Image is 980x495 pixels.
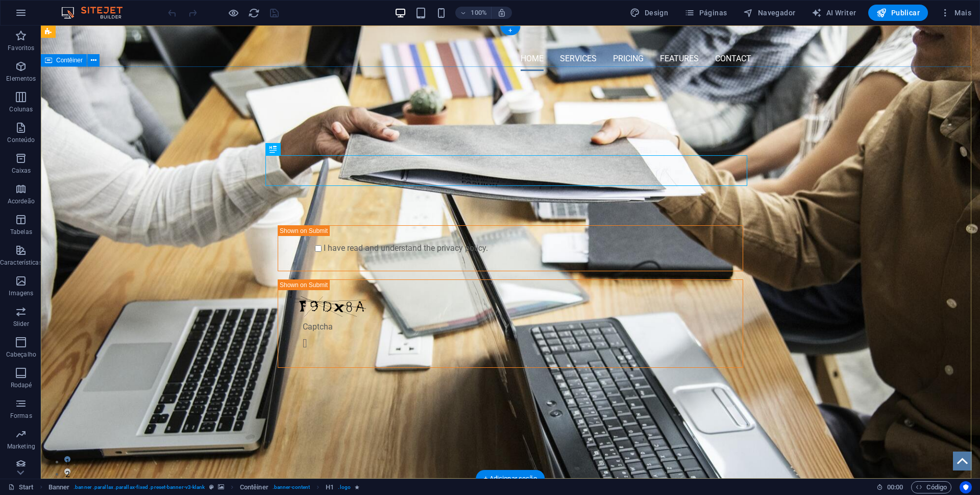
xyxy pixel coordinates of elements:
p: Colunas [9,105,33,113]
p: Cabeçalho [6,350,36,359]
span: Publicar [876,8,920,18]
span: . banner-content [273,481,310,493]
button: 1 [23,431,30,437]
p: Marketing [7,442,35,451]
i: O elemento contém uma animação [355,484,359,490]
button: Design [626,5,672,21]
button: 100% [455,7,492,19]
button: Navegador [739,5,799,21]
h6: Tempo de sessão [876,481,903,493]
span: Contêiner [56,57,83,63]
button: Clique aqui para sair do modo de visualização e continuar editando [227,7,239,19]
span: Clique para selecionar. Clique duas vezes para editar [240,481,268,493]
i: Este elemento é uma predefinição personalizável [209,484,214,490]
span: : [894,483,896,491]
p: Formas [10,412,32,420]
button: Páginas [680,5,731,21]
span: Código [916,481,947,493]
span: Clique para selecionar. Clique duas vezes para editar [326,481,334,493]
p: Imagens [9,289,33,297]
p: Favoritos [8,44,34,52]
button: Código [911,481,951,493]
span: Mais [940,8,971,18]
span: AI Writer [812,8,856,18]
button: 2 [23,443,30,449]
i: Ao redimensionar, ajusta automaticamente o nível de zoom para caber no dispositivo escolhido. [497,8,506,17]
button: reload [248,7,260,19]
span: . logo [338,481,350,493]
p: Rodapé [11,381,32,389]
span: Páginas [684,8,727,18]
button: AI Writer [807,5,860,21]
p: Elementos [6,75,36,83]
p: Acordeão [8,197,35,205]
a: Clique para cancelar a seleção. Clique duas vezes para abrir as Páginas [8,481,34,493]
p: Conteúdo [7,136,35,144]
div: + Adicionar seção [476,470,545,487]
span: 00 00 [887,481,903,493]
button: Mais [936,5,975,21]
span: Navegador [743,8,795,18]
p: Tabelas [10,228,32,236]
h6: 100% [471,7,487,19]
img: Editor Logo [59,7,135,19]
p: Slider [13,320,29,328]
i: Este elemento contém um plano de fundo [218,484,224,490]
button: Publicar [868,5,928,21]
span: . banner .parallax .parallax-fixed .preset-banner-v3-klank [73,481,205,493]
button: Usercentrics [960,481,972,493]
p: Caixas [12,167,31,175]
span: Clique para selecionar. Clique duas vezes para editar [48,481,70,493]
div: + [500,26,520,35]
nav: breadcrumb [48,481,359,493]
span: Design [630,8,668,18]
